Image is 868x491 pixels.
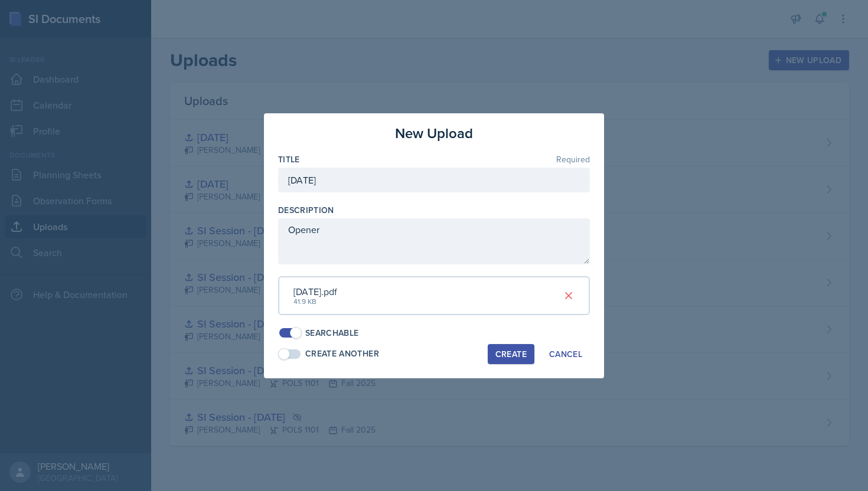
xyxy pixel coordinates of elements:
[395,123,473,144] h3: New Upload
[549,349,582,359] div: Cancel
[278,153,300,165] label: Title
[278,204,334,216] label: Description
[293,296,337,307] div: 41.9 KB
[556,155,590,163] span: Required
[541,344,590,364] button: Cancel
[495,349,527,359] div: Create
[293,284,337,299] div: [DATE].pdf
[488,344,534,364] button: Create
[305,348,379,360] div: Create Another
[278,168,590,192] input: Enter title
[305,327,359,339] div: Searchable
